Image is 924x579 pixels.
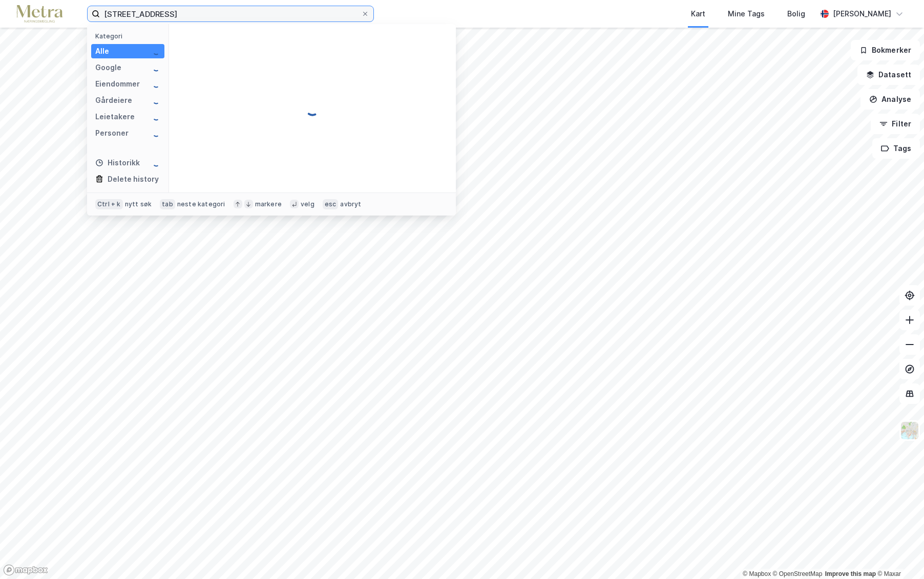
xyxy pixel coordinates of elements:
div: Eiendommer [95,78,140,90]
div: Personer [95,127,129,139]
div: Leietakere [95,111,135,123]
div: Kontrollprogram for chat [873,530,924,579]
div: Ctrl + k [95,199,123,209]
img: Z [900,421,919,440]
a: OpenStreetMap [773,570,823,577]
button: Datasett [857,65,920,85]
img: spinner.a6d8c91a73a9ac5275cf975e30b51cfb.svg [152,80,160,88]
div: Kategori [95,32,164,40]
a: Mapbox homepage [3,564,48,576]
img: spinner.a6d8c91a73a9ac5275cf975e30b51cfb.svg [304,100,321,117]
iframe: Chat Widget [873,530,924,579]
div: neste kategori [177,200,225,208]
div: Google [95,61,121,74]
a: Improve this map [825,570,876,577]
img: spinner.a6d8c91a73a9ac5275cf975e30b51cfb.svg [152,47,160,55]
div: nytt søk [125,200,152,208]
div: esc [323,199,339,209]
div: Alle [95,45,109,57]
div: avbryt [340,200,361,208]
div: Bolig [787,8,805,20]
img: spinner.a6d8c91a73a9ac5275cf975e30b51cfb.svg [152,159,160,167]
div: tab [160,199,175,209]
img: spinner.a6d8c91a73a9ac5275cf975e30b51cfb.svg [152,63,160,72]
button: Analyse [860,89,920,110]
img: spinner.a6d8c91a73a9ac5275cf975e30b51cfb.svg [152,129,160,137]
input: Søk på adresse, matrikkel, gårdeiere, leietakere eller personer [100,6,361,22]
button: Filter [871,114,920,134]
div: Gårdeiere [95,94,132,106]
div: markere [255,200,282,208]
div: Kart [691,8,705,20]
div: [PERSON_NAME] [833,8,891,20]
div: velg [301,200,314,208]
img: spinner.a6d8c91a73a9ac5275cf975e30b51cfb.svg [152,96,160,104]
div: Historikk [95,157,140,169]
div: Mine Tags [728,8,765,20]
img: spinner.a6d8c91a73a9ac5275cf975e30b51cfb.svg [152,113,160,121]
a: Mapbox [743,570,771,577]
button: Bokmerker [851,40,920,60]
div: Delete history [108,173,159,185]
img: metra-logo.256734c3b2bbffee19d4.png [16,5,62,23]
button: Tags [872,138,920,159]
